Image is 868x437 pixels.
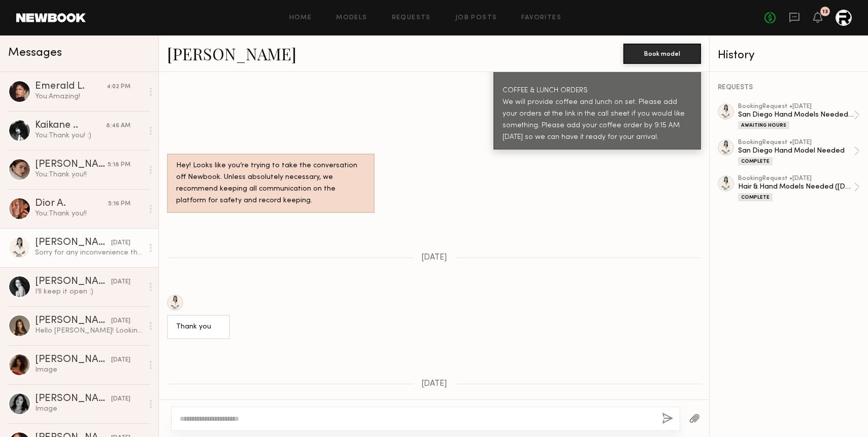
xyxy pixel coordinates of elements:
div: [PERSON_NAME] [35,160,108,170]
div: Dior A. [35,199,108,209]
a: Job Posts [455,15,497,21]
div: [DATE] [111,277,130,287]
div: Sorry for any inconvenience this may cause [35,248,143,258]
div: History [718,50,860,61]
a: bookingRequest •[DATE]San Diego Hand Model NeededComplete [738,139,860,165]
div: San Diego Hand Models Needed (9/4) [738,110,854,120]
div: You: Thank you! :) [35,131,143,140]
div: Thank you [176,321,221,333]
div: Complete [738,157,773,165]
div: Image [35,365,143,375]
div: [DATE] [111,394,130,404]
a: Models [336,15,367,21]
div: booking Request • [DATE] [738,103,854,110]
div: Hello [PERSON_NAME]! Looking forward to hearing back from you [EMAIL_ADDRESS][DOMAIN_NAME] Thanks 🙏🏼 [35,326,143,336]
div: I’ll keep it open :) [35,287,143,297]
div: [PERSON_NAME] [35,355,111,365]
div: [DATE] [111,355,130,365]
div: Complete [738,193,773,201]
div: 8:46 AM [106,121,130,131]
a: Book model [623,49,701,57]
div: 13 [822,9,828,15]
span: Messages [8,47,62,59]
a: bookingRequest •[DATE]Hair & Hand Models Needed ([DATE])Complete [738,175,860,201]
div: 5:18 PM [108,160,130,170]
a: bookingRequest •[DATE]San Diego Hand Models Needed (9/4)Awaiting Hours [738,103,860,129]
div: You: Thank you!! [35,170,143,179]
div: [PERSON_NAME] [35,238,111,248]
div: 4:02 PM [107,82,130,92]
div: Kaikane .. [35,121,106,131]
a: [PERSON_NAME] [167,43,296,64]
div: 5:16 PM [108,199,130,209]
span: [DATE] [421,380,447,388]
div: [PERSON_NAME] [35,394,111,404]
div: Hair & Hand Models Needed ([DATE]) [738,182,854,192]
a: Requests [392,15,431,21]
span: [DATE] [421,253,447,262]
div: You: Thank you!! [35,209,143,218]
a: Home [289,15,312,21]
div: You: Amazing! [35,92,143,101]
div: Image [35,404,143,414]
div: Emerald L. [35,82,107,92]
div: [DATE] [111,316,130,326]
div: [PERSON_NAME] [35,277,111,287]
div: booking Request • [DATE] [738,175,854,182]
div: REQUESTS [718,84,860,91]
div: booking Request • [DATE] [738,139,854,146]
a: Favorites [521,15,561,21]
div: [PERSON_NAME] [35,316,111,326]
div: [DATE] [111,238,130,248]
button: Book model [623,44,701,64]
div: Hey! Looks like you’re trying to take the conversation off Newbook. Unless absolutely necessary, ... [176,160,365,207]
div: San Diego Hand Model Needed [738,146,854,156]
div: Awaiting Hours [738,121,789,129]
